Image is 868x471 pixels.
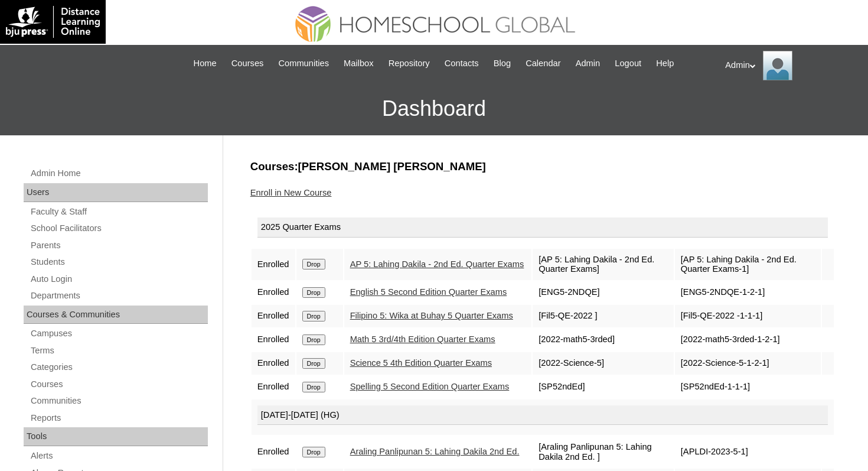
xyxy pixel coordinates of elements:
[252,329,295,351] td: Enrolled
[350,358,492,368] a: Science 5 4th Edition Quarter Exams
[302,334,325,345] input: Drop
[278,57,329,70] span: Communities
[272,57,335,70] a: Communities
[252,352,295,375] td: Enrolled
[6,82,862,135] h3: Dashboard
[533,352,674,375] td: [2022-Science-5]
[576,57,601,70] span: Admin
[350,259,524,269] a: AP 5: Lahing Dakila - 2nd Ed. Quarter Exams
[763,51,792,80] img: Admin Homeschool Global
[439,57,485,70] a: Contacts
[231,57,264,70] span: Courses
[30,411,208,425] a: Reports
[302,259,325,269] input: Drop
[725,51,856,80] div: Admin
[675,376,821,398] td: [SP52ndEd-1-1-1]
[30,272,208,287] a: Auto Login
[533,305,674,327] td: [Fil5-QE-2022 ]
[350,334,495,344] a: Math 5 3rd/4th Edition Quarter Exams
[350,382,510,391] a: Spelling 5 Second Edition Quarter Exams
[338,57,380,70] a: Mailbox
[526,57,560,70] span: Calendar
[252,436,295,467] td: Enrolled
[257,405,828,425] div: [DATE]-[DATE] (HG)
[445,57,479,70] span: Contacts
[383,57,436,70] a: Repository
[6,6,100,38] img: logo-white.png
[30,394,208,408] a: Communities
[533,376,674,398] td: [SP52ndEd]
[30,360,208,375] a: Categories
[675,305,821,327] td: [Fil5-QE-2022 -1-1-1]
[30,221,208,236] a: School Facilitators
[250,188,332,197] a: Enroll in New Course
[226,57,270,70] a: Courses
[488,57,517,70] a: Blog
[609,57,647,70] a: Logout
[350,287,507,297] a: English 5 Second Edition Quarter Exams
[533,249,674,280] td: [AP 5: Lahing Dakila - 2nd Ed. Quarter Exams]
[302,358,325,369] input: Drop
[675,329,821,351] td: [2022-math5-3rded-1-2-1]
[252,249,295,280] td: Enrolled
[302,311,325,321] input: Drop
[302,382,325,392] input: Drop
[252,281,295,304] td: Enrolled
[194,57,217,70] span: Home
[252,376,295,398] td: Enrolled
[350,311,513,320] a: Filipino 5: Wika at Buhay 5 Quarter Exams
[344,57,374,70] span: Mailbox
[30,326,208,341] a: Campuses
[520,57,566,70] a: Calendar
[494,57,511,70] span: Blog
[24,306,208,324] div: Courses & Communities
[30,377,208,392] a: Courses
[533,281,674,304] td: [ENG5-2NDQE]
[350,447,520,456] a: Araling Panlipunan 5: Lahing Dakila 2nd Ed.
[675,352,821,375] td: [2022-Science-5-1-2-1]
[675,436,821,467] td: [APLDI-2023-5-1]
[24,183,208,202] div: Users
[533,329,674,351] td: [2022-math5-3rded]
[656,57,674,70] span: Help
[188,57,223,70] a: Home
[389,57,430,70] span: Repository
[30,449,208,463] a: Alerts
[30,255,208,269] a: Students
[30,166,208,181] a: Admin Home
[675,281,821,304] td: [ENG5-2NDQE-1-2-1]
[30,204,208,219] a: Faculty & Staff
[30,343,208,358] a: Terms
[252,305,295,327] td: Enrolled
[533,436,674,467] td: [Araling Panlipunan 5: Lahing Dakila 2nd Ed. ]
[650,57,680,70] a: Help
[302,447,325,457] input: Drop
[250,159,835,174] h3: Courses:[PERSON_NAME] [PERSON_NAME]
[30,288,208,303] a: Departments
[257,217,828,238] div: 2025 Quarter Exams
[30,238,208,253] a: Parents
[24,427,208,446] div: Tools
[615,57,641,70] span: Logout
[302,287,325,298] input: Drop
[675,249,821,280] td: [AP 5: Lahing Dakila - 2nd Ed. Quarter Exams-1]
[570,57,606,70] a: Admin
